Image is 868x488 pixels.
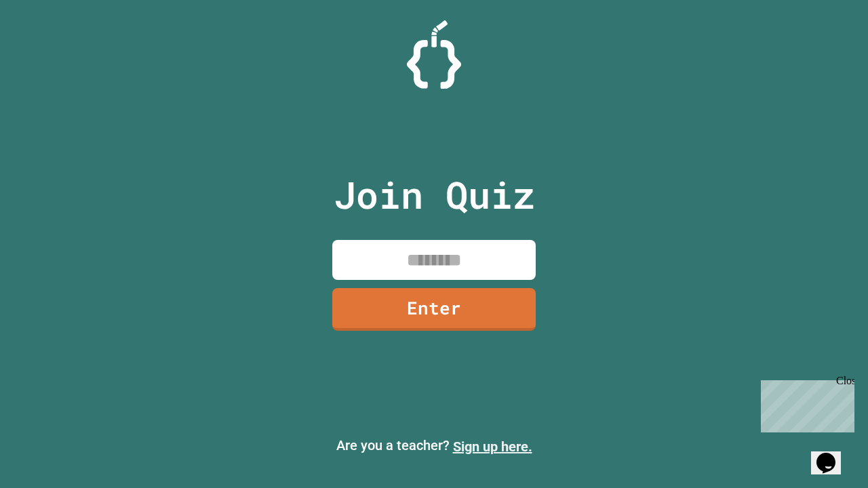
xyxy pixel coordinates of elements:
iframe: chat widget [811,434,854,474]
a: Sign up here. [453,439,532,455]
img: Logo.svg [407,20,461,89]
div: Chat with us now!Close [5,5,94,86]
p: Join Quiz [334,167,535,223]
a: Enter [332,288,536,331]
p: Are you a teacher? [11,435,857,457]
iframe: chat widget [755,375,854,432]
